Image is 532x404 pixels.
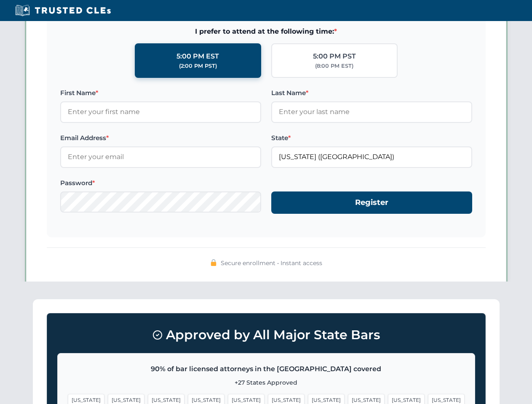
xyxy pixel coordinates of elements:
[13,4,113,17] img: Trusted CLEs
[271,146,472,167] input: Florida (FL)
[221,258,322,268] span: Secure enrollment • Instant access
[68,378,465,387] p: +27 States Approved
[271,88,472,98] label: Last Name
[60,88,261,98] label: First Name
[271,101,472,122] input: Enter your last name
[57,324,475,346] h3: Approved by All Major State Bars
[315,62,353,70] div: (8:00 PM EST)
[60,146,261,167] input: Enter your email
[271,133,472,143] label: State
[68,364,465,375] p: 90% of bar licensed attorneys in the [GEOGRAPHIC_DATA] covered
[179,62,217,70] div: (2:00 PM PST)
[60,26,472,37] span: I prefer to attend at the following time:
[60,178,261,188] label: Password
[60,101,261,122] input: Enter your first name
[176,51,219,62] div: 5:00 PM EST
[210,259,217,266] img: 🔒
[313,51,356,62] div: 5:00 PM PST
[60,133,261,143] label: Email Address
[271,191,472,214] button: Register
